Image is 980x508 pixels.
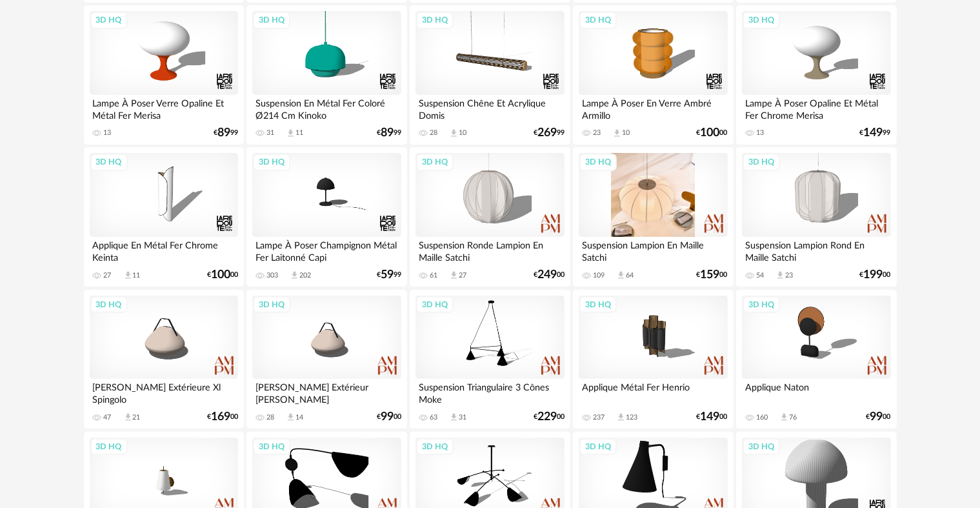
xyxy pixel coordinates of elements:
[252,379,401,405] div: [PERSON_NAME] Extérieur [PERSON_NAME]
[290,270,299,280] span: Download icon
[246,5,406,145] a: 3D HQ Suspension En Métal Fer Coloré Ø214 Cm Kinoko 31 Download icon 11 €8999
[415,379,564,405] div: Suspension Triangulaire 3 Cônes Moke
[90,237,238,263] div: Applique En Métal Fer Chrome Keinta
[579,379,727,405] div: Applique Métal Fer Henrio
[616,270,626,280] span: Download icon
[789,413,797,422] div: 76
[573,5,733,145] a: 3D HQ Lampe À Poser En Verre Ambré Armillo 23 Download icon 10 €10000
[593,271,605,280] div: 109
[449,128,459,138] span: Download icon
[534,270,565,279] div: € 00
[295,413,303,422] div: 14
[377,270,401,279] div: € 99
[579,296,617,313] div: 3D HQ
[90,438,128,455] div: 3D HQ
[537,412,557,422] span: 229
[534,128,565,137] div: € 99
[449,412,459,422] span: Download icon
[459,413,466,422] div: 31
[410,147,570,287] a: 3D HQ Suspension Ronde Lampion En Maille Satchi 61 Download icon 27 €24900
[743,154,780,170] div: 3D HQ
[416,296,454,313] div: 3D HQ
[104,271,112,280] div: 27
[207,412,238,422] div: € 00
[84,147,244,287] a: 3D HQ Applique En Métal Fer Chrome Keinta 27 Download icon 11 €10000
[133,413,141,422] div: 21
[84,5,244,145] a: 3D HQ Lampe À Poser Verre Opaline Et Métal Fer Merisa 13 €8999
[743,12,780,28] div: 3D HQ
[701,270,720,279] span: 159
[697,412,728,422] div: € 00
[211,412,230,422] span: 169
[756,413,768,422] div: 160
[860,270,891,279] div: € 00
[377,412,401,422] div: € 00
[742,237,890,263] div: Suspension Lampion Rond En Maille Satchi
[295,128,303,137] div: 11
[626,271,634,280] div: 64
[214,128,238,137] div: € 99
[742,379,890,405] div: Applique Naton
[252,237,401,263] div: Lampe À Poser Champignon Métal Fer Laitonné Capi
[626,413,637,422] div: 123
[381,412,394,422] span: 99
[866,412,891,422] div: € 00
[266,271,278,280] div: 303
[299,271,311,280] div: 202
[84,290,244,429] a: 3D HQ [PERSON_NAME] Extérieure Xl Spingolo 47 Download icon 21 €16900
[537,270,557,279] span: 249
[211,270,230,279] span: 100
[430,271,437,280] div: 61
[133,271,141,280] div: 11
[253,12,290,28] div: 3D HQ
[785,271,793,280] div: 23
[266,128,274,137] div: 31
[430,128,437,137] div: 28
[90,95,238,121] div: Lampe À Poser Verre Opaline Et Métal Fer Merisa
[416,438,454,455] div: 3D HQ
[410,290,570,429] a: 3D HQ Suspension Triangulaire 3 Cônes Moke 63 Download icon 31 €22900
[537,128,557,137] span: 269
[864,128,883,137] span: 149
[779,412,789,422] span: Download icon
[90,296,128,313] div: 3D HQ
[593,128,601,137] div: 23
[286,128,295,138] span: Download icon
[416,154,454,170] div: 3D HQ
[697,270,728,279] div: € 00
[410,5,570,145] a: 3D HQ Suspension Chêne Et Acrylique Domis 28 Download icon 10 €26999
[736,147,896,287] a: 3D HQ Suspension Lampion Rond En Maille Satchi 54 Download icon 23 €19900
[622,128,630,137] div: 10
[416,12,454,28] div: 3D HQ
[579,154,617,170] div: 3D HQ
[743,296,780,313] div: 3D HQ
[616,412,626,422] span: Download icon
[90,379,238,405] div: [PERSON_NAME] Extérieure Xl Spingolo
[756,128,764,137] div: 13
[775,270,785,280] span: Download icon
[743,438,780,455] div: 3D HQ
[449,270,459,280] span: Download icon
[90,154,128,170] div: 3D HQ
[90,12,128,28] div: 3D HQ
[381,128,394,137] span: 89
[756,271,764,280] div: 54
[579,438,617,455] div: 3D HQ
[104,128,112,137] div: 13
[459,271,466,280] div: 27
[415,95,564,121] div: Suspension Chêne Et Acrylique Domis
[377,128,401,137] div: € 99
[701,128,720,137] span: 100
[579,12,617,28] div: 3D HQ
[870,412,883,422] span: 99
[252,95,401,121] div: Suspension En Métal Fer Coloré Ø214 Cm Kinoko
[697,128,728,137] div: € 00
[266,413,274,422] div: 28
[534,412,565,422] div: € 00
[864,270,883,279] span: 199
[573,147,733,287] a: 3D HQ Suspension Lampion En Maille Satchi 109 Download icon 64 €15900
[579,237,727,263] div: Suspension Lampion En Maille Satchi
[860,128,891,137] div: € 99
[381,270,394,279] span: 59
[701,412,720,422] span: 149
